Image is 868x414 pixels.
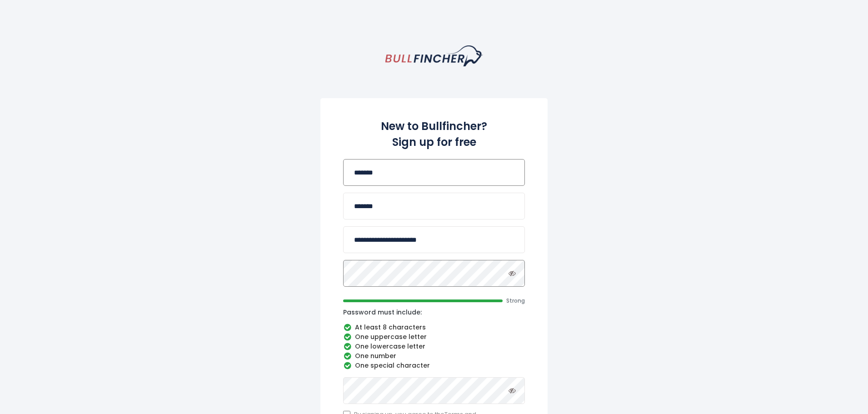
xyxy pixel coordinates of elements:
li: At least 8 characters [343,324,525,332]
li: One number [343,352,525,360]
h2: New to Bullfincher? Sign up for free [343,118,525,150]
li: One uppercase letter [343,333,525,341]
p: Password must include: [343,308,525,316]
span: Strong [506,297,525,304]
li: One special character [343,362,525,370]
a: homepage [385,45,483,66]
i: Toggle password visibility [509,269,516,277]
li: One lowercase letter [343,343,525,351]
